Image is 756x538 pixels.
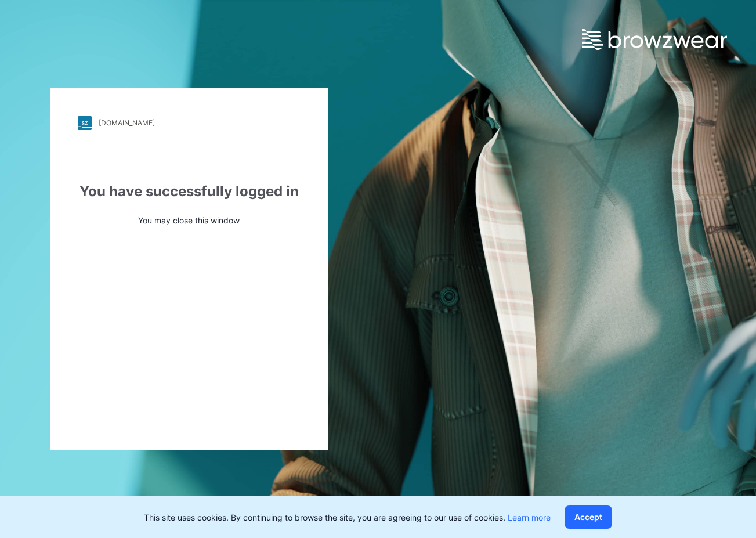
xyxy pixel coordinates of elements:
[582,29,727,50] img: browzwear-logo.e42bd6dac1945053ebaf764b6aa21510.svg
[78,214,301,226] p: You may close this window
[78,116,301,130] a: [DOMAIN_NAME]
[144,511,551,523] p: This site uses cookies. By continuing to browse the site, you are agreeing to our use of cookies.
[565,505,612,529] button: Accept
[508,512,551,522] a: Learn more
[99,118,155,127] div: [DOMAIN_NAME]
[78,181,301,202] div: You have successfully logged in
[78,116,92,130] img: stylezone-logo.562084cfcfab977791bfbf7441f1a819.svg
